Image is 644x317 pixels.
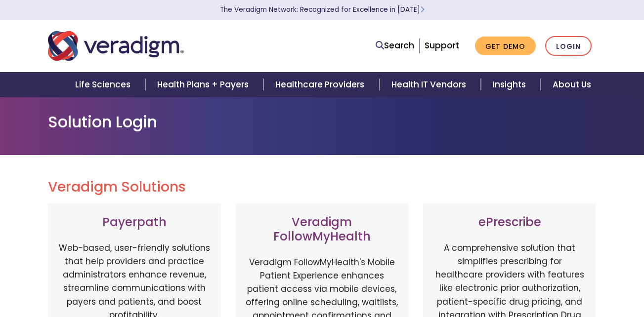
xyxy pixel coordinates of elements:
[425,40,459,51] a: Support
[420,5,425,14] span: Learn More
[246,215,399,244] h3: Veradigm FollowMyHealth
[263,72,379,97] a: Healthcare Providers
[376,39,414,52] a: Search
[545,36,592,56] a: Login
[481,72,541,97] a: Insights
[48,30,184,62] img: Veradigm logo
[380,72,481,97] a: Health IT Vendors
[475,37,536,56] a: Get Demo
[220,5,425,14] a: The Veradigm Network: Recognized for Excellence in [DATE]Learn More
[433,215,586,230] h3: ePrescribe
[48,113,597,131] h1: Solution Login
[541,72,603,97] a: About Us
[63,72,145,97] a: Life Sciences
[58,215,211,230] h3: Payerpath
[145,72,263,97] a: Health Plans + Payers
[48,179,597,196] h2: Veradigm Solutions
